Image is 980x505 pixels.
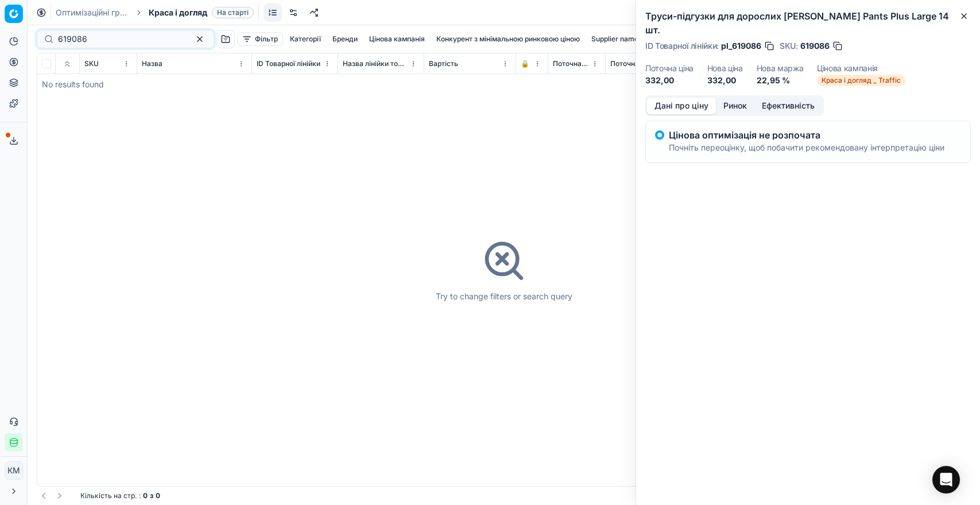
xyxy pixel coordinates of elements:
dd: 332,00 [707,75,743,86]
div: : [80,491,160,500]
p: Почніть переоцінку, щоб побачити рекомендовану інтерпретацію ціни [669,142,944,153]
span: Краса і догляд _ Traffic [817,75,905,86]
span: Поточна промо ціна [610,59,675,68]
div: Open Intercom Messenger [932,466,960,494]
dt: Нова маржа [757,64,804,72]
button: Цінова кампанія [365,32,429,46]
span: Назва [142,59,162,68]
button: КM [5,461,23,480]
button: Go to previous page [37,489,51,503]
dt: Поточна ціна [645,64,694,72]
button: Дані про ціну [647,98,716,114]
button: Supplier name [587,32,643,46]
input: Пошук по SKU або назві [58,33,184,45]
strong: з [150,491,153,500]
button: Фільтр [237,32,283,46]
span: ID Товарної лінійки : [645,42,719,50]
span: Краса і догляд [149,7,207,18]
dd: 332,00 [645,75,694,86]
dt: Цінова кампанія [817,64,905,72]
nav: pagination [37,489,67,503]
button: Конкурент з мінімальною ринковою ціною [432,32,584,46]
span: ID Товарної лінійки [257,59,320,68]
dt: Нова ціна [707,64,743,72]
a: Оптимізаційні групи [56,7,129,18]
span: Назва лінійки товарів [343,59,408,68]
span: Кількість на стр. [80,491,137,500]
h2: Труси-підгузки для дорослих [PERSON_NAME] Pants Plus Large 14 шт. [645,9,971,37]
span: 🔒 [521,59,529,68]
dd: 22,95 % [757,75,804,86]
button: Go to next page [53,489,67,503]
span: На старті [212,7,254,18]
strong: 0 [156,491,160,500]
span: pl_619086 [721,40,761,52]
button: Expand all [60,57,74,71]
button: Бренди [328,32,362,46]
span: Краса і доглядНа старті [149,7,254,18]
span: SKU [84,59,99,68]
span: Вартість [429,59,458,68]
span: SKU : [780,42,798,50]
button: Ефективність [754,98,822,114]
button: Ринок [716,98,754,114]
div: Try to change filters or search query [436,291,572,302]
nav: breadcrumb [56,7,254,18]
span: Поточна ціна [553,59,589,68]
p: Цінова оптимізація не розпочата [669,130,944,140]
button: Категорії [285,32,326,46]
span: КM [5,462,22,479]
span: 619086 [800,40,830,52]
strong: 0 [143,491,148,500]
